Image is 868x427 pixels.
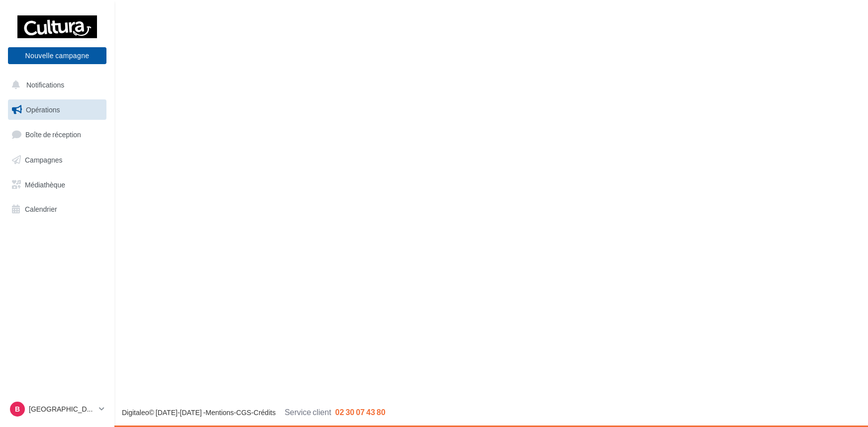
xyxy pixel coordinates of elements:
[26,81,64,89] span: Notifications
[122,408,149,417] a: Digitaleo
[122,408,386,417] span: © [DATE]-[DATE] - - -
[25,130,81,139] span: Boîte de réception
[335,407,386,417] span: 02 30 07 43 80
[6,99,108,120] a: Opérations
[6,75,104,95] button: Notifications
[25,205,57,213] span: Calendrier
[6,124,108,145] a: Boîte de réception
[285,407,331,417] span: Service client
[205,408,234,417] a: Mentions
[6,174,108,195] a: Médiathèque
[25,156,63,164] span: Campagnes
[26,105,60,114] span: Opérations
[25,180,65,188] span: Médiathèque
[6,150,108,171] a: Campagnes
[15,404,20,414] span: B
[29,404,95,414] p: [GEOGRAPHIC_DATA]
[254,408,276,417] a: Crédits
[236,408,251,417] a: CGS
[8,47,106,64] button: Nouvelle campagne
[8,400,106,419] a: B [GEOGRAPHIC_DATA]
[6,199,108,220] a: Calendrier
